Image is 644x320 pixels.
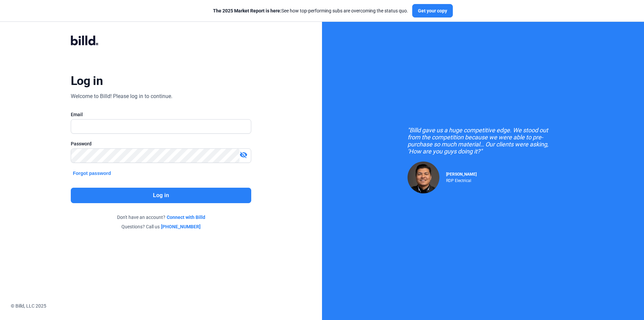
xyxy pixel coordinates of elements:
div: Log in [71,74,103,88]
button: Get your copy [412,4,453,17]
div: Password [71,140,251,147]
a: Connect with Billd [167,214,205,221]
button: Log in [71,188,251,203]
div: Welcome to Billd! Please log in to continue. [71,92,172,100]
mat-icon: visibility_off [239,151,248,159]
div: Questions? Call us [71,223,251,230]
img: Raul Pacheco [408,162,439,193]
div: Email [71,111,251,118]
div: Don't have an account? [71,214,251,221]
span: The 2025 Market Report is here: [213,8,281,13]
button: Forgot password [71,170,113,177]
a: [PHONE_NUMBER] [161,223,201,230]
div: "Billd gave us a huge competitive edge. We stood out from the competition because we were able to... [408,127,558,155]
span: [PERSON_NAME] [446,172,477,177]
div: RDP Electrical [446,177,477,183]
div: See how top-performing subs are overcoming the status quo. [213,7,408,14]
